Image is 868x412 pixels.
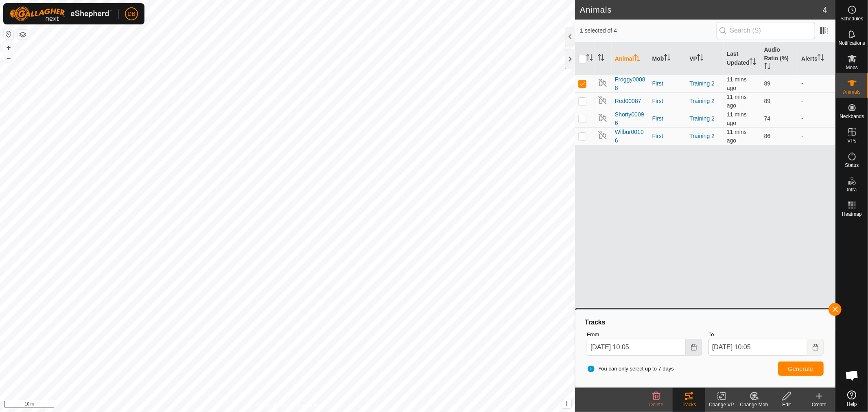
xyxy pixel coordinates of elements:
a: Contact Us [295,401,319,409]
th: Audio Ratio (%) [761,42,798,75]
p-sorticon: Activate to sort [586,55,593,62]
span: i [566,400,568,407]
p-sorticon: Activate to sort [818,55,824,62]
div: Create [803,401,835,408]
th: Animal [612,42,649,75]
span: 89 [764,98,771,104]
span: 86 [764,133,771,139]
div: Tracks [584,318,827,327]
h2: Animals [580,5,823,15]
a: Privacy Policy [256,401,286,409]
button: Generate [778,362,824,376]
span: Wilbur00106 [615,128,646,145]
div: Edit [770,401,803,408]
td: - [798,127,835,145]
span: Animals [843,90,861,94]
a: Training 2 [689,115,715,122]
button: Map Layers [18,30,28,39]
button: Choose Date [686,339,702,356]
td: - [798,92,835,110]
span: 22 Sept 2025, 9:54 am [727,94,747,109]
label: To [708,331,824,339]
th: Alerts [798,42,835,75]
span: Shorty00096 [615,110,646,127]
span: You can only select up to 7 days [587,365,674,373]
span: Infra [847,187,857,192]
span: VPs [847,138,856,143]
img: Gallagher Logo [10,7,112,21]
a: Training 2 [689,133,715,139]
a: Help [836,387,868,410]
div: Tracks [673,401,705,408]
a: Training 2 [689,98,715,104]
span: Neckbands [840,114,864,119]
p-sorticon: Activate to sort [764,64,771,70]
span: Heatmap [842,212,862,217]
button: – [4,53,13,63]
span: Status [845,163,859,168]
p-sorticon: Activate to sort [598,55,604,62]
input: Search (S) [717,22,815,39]
span: 74 [764,115,771,122]
span: 22 Sept 2025, 9:54 am [727,76,747,91]
span: Generate [788,366,813,372]
div: First [652,97,683,105]
button: i [562,399,571,408]
span: Mobs [846,65,858,70]
span: Help [847,402,857,407]
span: 22 Sept 2025, 9:54 am [727,111,747,126]
label: From [587,331,702,339]
span: 1 selected of 4 [580,26,717,35]
span: Schedules [840,16,863,21]
td: - [798,110,835,127]
img: returning off [598,78,608,88]
img: returning off [598,113,608,123]
span: 89 [764,80,771,87]
a: Training 2 [689,80,715,87]
button: Choose Date [807,339,824,356]
span: DB [127,10,135,18]
span: 4 [823,4,827,16]
div: Change Mob [738,401,770,408]
p-sorticon: Activate to sort [664,55,671,62]
div: First [652,114,683,123]
th: Mob [649,42,687,75]
div: First [652,79,683,88]
span: 22 Sept 2025, 9:54 am [727,129,747,144]
p-sorticon: Activate to sort [697,55,704,62]
button: + [4,43,13,53]
span: Froggy00088 [615,75,646,92]
div: First [652,132,683,140]
img: returning off [598,130,608,140]
span: Red00087 [615,97,641,105]
div: Open chat [840,363,864,388]
p-sorticon: Activate to sort [634,55,641,62]
button: Reset Map [4,29,13,39]
div: Change VP [705,401,738,408]
span: Notifications [839,41,865,46]
th: Last Updated [724,42,761,75]
span: Delete [649,402,664,408]
p-sorticon: Activate to sort [750,59,756,66]
td: - [798,75,835,92]
th: VP [686,42,724,75]
img: returning off [598,95,608,105]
